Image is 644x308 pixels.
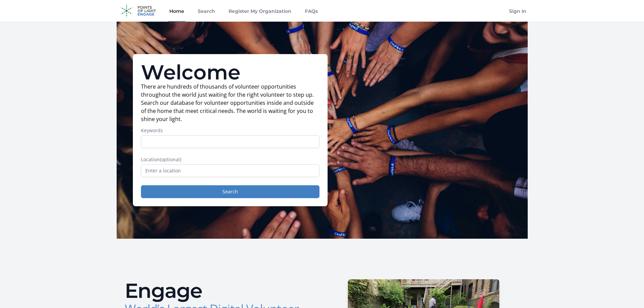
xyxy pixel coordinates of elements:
[141,127,319,134] label: Keywords
[141,62,319,82] h1: Welcome
[141,156,319,163] label: Location
[141,164,319,177] input: Enter a location
[141,82,319,123] p: There are hundreds of thousands of volunteer opportunities throughout the world just waiting for ...
[125,281,317,301] h2: Engage
[141,185,319,198] button: Search
[160,156,181,163] span: (optional)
